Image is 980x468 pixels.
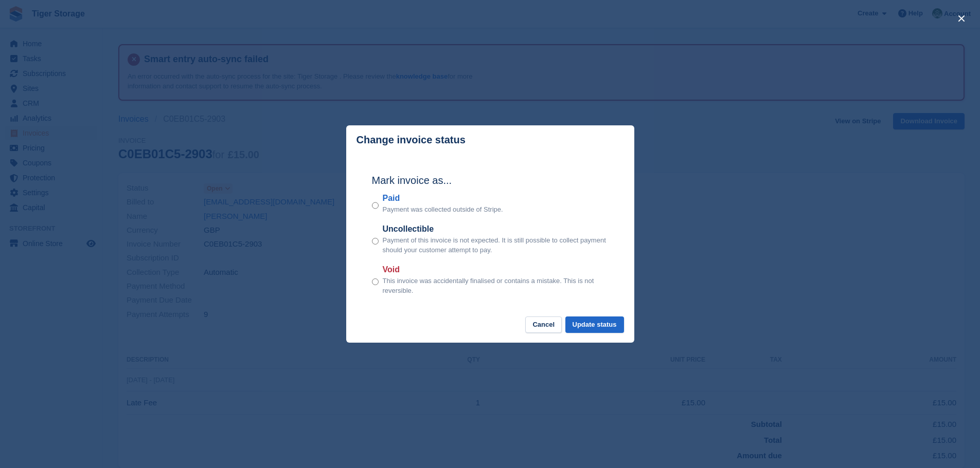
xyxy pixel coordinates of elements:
[357,134,466,146] p: Change invoice status
[383,204,503,215] p: Payment was collected outside of Stripe.
[565,316,624,333] button: Update status
[372,173,609,188] h2: Mark invoice as...
[525,316,562,333] button: Cancel
[383,192,503,204] label: Paid
[383,223,609,235] label: Uncollectible
[953,10,970,27] button: close
[383,235,609,255] p: Payment of this invoice is not expected. It is still possible to collect payment should your cust...
[383,276,609,296] p: This invoice was accidentally finalised or contains a mistake. This is not reversible.
[383,264,609,276] label: Void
